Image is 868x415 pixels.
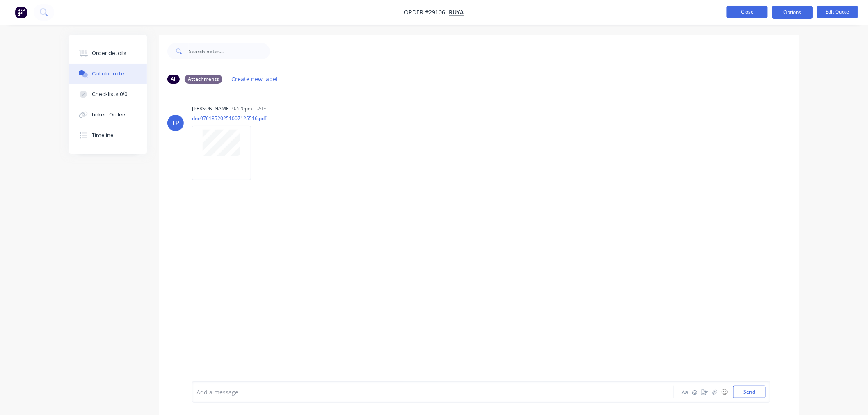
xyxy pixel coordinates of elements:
[69,64,147,84] button: Collaborate
[232,105,268,112] div: 02:20pm [DATE]
[69,105,147,125] button: Linked Orders
[92,111,127,119] div: Linked Orders
[192,115,266,122] p: doc07618520251007125516.pdf
[92,91,128,98] div: Checklists 0/0
[69,84,147,105] button: Checklists 0/0
[727,6,768,18] button: Close
[69,43,147,64] button: Order details
[192,105,231,112] div: [PERSON_NAME]
[189,43,270,59] input: Search notes...
[817,6,858,18] button: Edit Quote
[449,9,464,16] a: RUYA
[680,387,690,397] button: Aa
[227,73,282,84] button: Create new label
[167,75,180,84] div: All
[69,125,147,146] button: Timeline
[92,70,124,78] div: Collaborate
[720,387,729,397] button: ☺
[690,387,700,397] button: @
[172,118,180,128] div: TP
[15,6,27,18] img: Factory
[92,50,127,57] div: Order details
[92,132,114,139] div: Timeline
[733,386,766,398] button: Send
[404,9,449,16] span: Order #29106 -
[185,75,222,84] div: Attachments
[772,6,813,19] button: Options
